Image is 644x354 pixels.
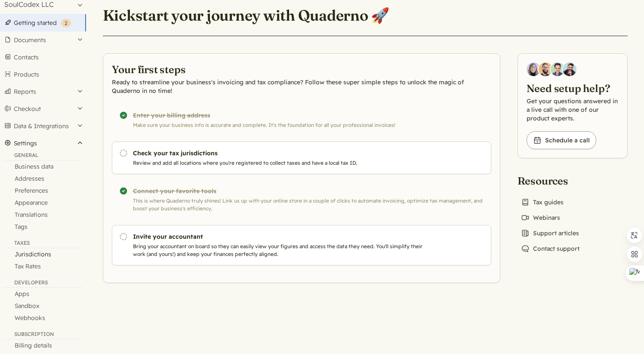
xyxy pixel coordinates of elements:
[527,81,619,95] h2: Need setup help?
[133,243,426,258] p: Bring your accountant on board so they can easily view your figures and access the data they need...
[112,62,491,76] h2: Your first steps
[539,62,552,76] img: Jairo Fumero, Account Executive at Quaderno
[527,62,540,76] img: Diana Carrasco, Account Executive at Quaderno
[133,149,426,157] h3: Check your tax jurisdictions
[3,331,83,339] div: Subscription
[133,159,426,167] p: Review and add all locations where you're registered to collect taxes and have a local tax ID.
[133,232,426,241] h3: Invite your accountant
[551,62,564,76] img: Ivo Oltmans, Business Developer at Quaderno
[518,174,583,188] h2: Resources
[112,78,491,95] p: Ready to streamline your business's invoicing and tax compliance? Follow these super simple steps...
[527,131,596,149] a: Schedule a call
[3,240,83,248] div: Taxes
[527,97,619,123] p: Get your questions answered in a live call with one of our product experts.
[518,227,582,239] a: Support articles
[3,279,83,288] div: Developers
[112,142,491,174] a: Check your tax jurisdictions Review and add all locations where you're registered to collect taxe...
[103,6,390,25] h1: Kickstart your journey with Quaderno 🚀
[518,243,583,255] a: Contact support
[65,20,68,26] span: 2
[112,225,491,265] a: Invite your accountant Bring your accountant on board so they can easily view your figures and ac...
[518,212,564,224] a: Webinars
[3,152,83,160] div: General
[563,62,576,76] img: Javier Rubio, DevRel at Quaderno
[518,196,567,208] a: Tax guides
